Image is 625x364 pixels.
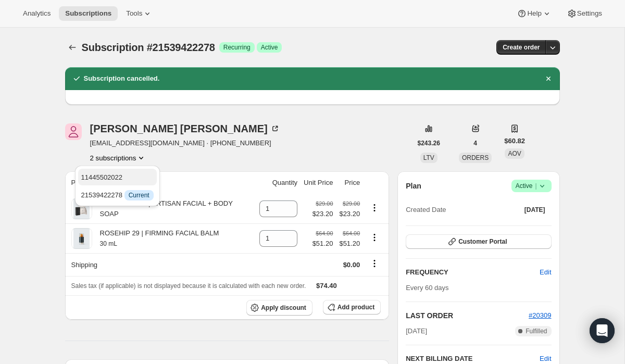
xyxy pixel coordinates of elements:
[366,258,383,269] button: Shipping actions
[65,123,82,140] span: Elizabeth Daniels
[100,240,117,247] small: 30 mL
[90,138,280,148] span: [EMAIL_ADDRESS][DOMAIN_NAME] · [PHONE_NUMBER]
[508,150,521,157] span: AOV
[577,9,602,18] span: Settings
[82,42,215,53] span: Subscription #21539422278
[316,282,337,290] span: $74.40
[366,202,383,214] button: Product actions
[343,230,360,236] small: $64.00
[78,169,157,185] button: 11445502022
[406,310,529,321] h2: LAST ORDER
[541,71,556,86] button: Dismiss notification
[17,6,57,21] button: Analytics
[256,171,301,194] th: Quantity
[343,261,360,269] span: $0.00
[458,237,507,246] span: Customer Portal
[65,40,80,55] button: Subscriptions
[343,200,360,207] small: $29.00
[406,326,427,336] span: [DATE]
[366,232,383,243] button: Product actions
[336,171,363,194] th: Price
[84,73,160,84] h2: Subscription cancelled.
[92,228,219,249] div: ROSEHIP 29 | FIRMING FACIAL BALM
[246,300,312,316] button: Apply discount
[540,354,551,364] button: Edit
[518,203,552,217] button: [DATE]
[81,191,154,199] span: 21539422278
[533,264,557,281] button: Edit
[129,191,149,199] span: Current
[462,154,489,161] span: ORDERS
[339,209,360,219] span: $23.20
[316,200,333,207] small: $29.00
[90,153,147,163] button: Product actions
[261,304,306,312] span: Apply discount
[90,123,280,134] div: [PERSON_NAME] [PERSON_NAME]
[406,234,551,249] button: Customer Portal
[411,136,446,150] button: $243.26
[510,6,558,21] button: Help
[527,9,541,18] span: Help
[71,282,306,290] span: Sales tax (if applicable) is not displayed because it is calculated with each new order.
[535,182,536,190] span: |
[120,6,159,21] button: Tools
[504,136,525,146] span: $60.82
[406,354,540,364] h2: NEXT BILLING DATE
[496,40,546,55] button: Create order
[406,205,446,215] span: Created Date
[406,267,540,278] h2: FREQUENCY
[516,181,547,191] span: Active
[23,9,51,18] span: Analytics
[526,327,547,335] span: Fulfilled
[78,186,157,203] button: 21539422278 InfoCurrent
[529,311,551,319] a: #20309
[261,43,278,52] span: Active
[418,139,440,147] span: $243.26
[339,239,360,249] span: $51.20
[540,267,551,278] span: Edit
[316,230,333,236] small: $64.00
[65,171,257,194] th: Product
[301,171,336,194] th: Unit Price
[312,239,333,249] span: $51.20
[503,43,540,52] span: Create order
[423,154,434,161] span: LTV
[337,303,374,311] span: Add product
[406,181,421,191] h2: Plan
[59,6,118,21] button: Subscriptions
[467,136,483,150] button: 4
[81,173,123,181] span: 11445502022
[126,9,142,18] span: Tools
[92,198,254,219] div: CHARCOAL 27 | ARTISAN FACIAL + BODY SOAP
[529,310,551,321] button: #20309
[323,300,381,315] button: Add product
[406,284,448,292] span: Every 60 days
[65,9,111,18] span: Subscriptions
[65,253,257,276] th: Shipping
[560,6,608,21] button: Settings
[312,209,333,219] span: $23.20
[473,139,477,147] span: 4
[223,43,251,52] span: Recurring
[524,206,545,214] span: [DATE]
[590,318,615,343] div: Open Intercom Messenger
